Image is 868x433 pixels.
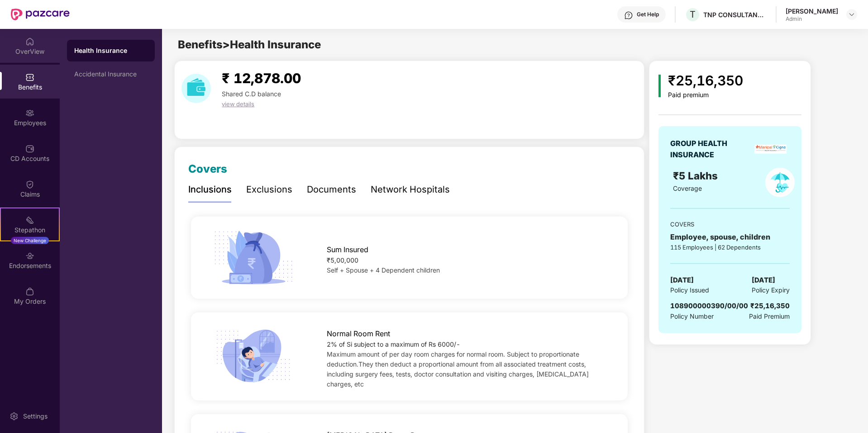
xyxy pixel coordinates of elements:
[670,312,714,320] span: Policy Number
[673,169,720,182] span: ₹5 Lakhs
[10,412,19,421] img: svg+xml;base64,PHN2ZyBpZD0iU2V0dGluZy0yMHgyMCIgeG1sbnM9Imh0dHA6Ly93d3cudzMub3JnLzIwMDAvc3ZnIiB3aW...
[670,243,790,252] div: 115 Employees | 62 Dependents
[658,75,661,97] img: icon
[188,162,227,175] span: Covers
[848,11,855,18] img: svg+xml;base64,PHN2ZyBpZD0iRHJvcGRvd24tMzJ4MzIiIHhtbG5zPSJodHRwOi8vd3d3LnczLm9yZy8yMDAwL3N2ZyIgd2...
[74,71,148,78] div: Accidental Insurance
[246,183,292,197] div: Exclusions
[703,10,767,19] div: TNP CONSULTANCY PRIVATE LIMITED
[222,70,301,86] span: ₹ 12,878.00
[670,231,790,243] div: Employee, spouse, children
[327,266,440,274] span: Self + Spouse + 4 Dependent children
[786,15,838,23] div: Admin
[371,183,450,197] div: Network Hospitals
[210,228,296,287] img: icon
[25,287,34,296] img: svg+xml;base64,PHN2ZyBpZD0iTXlfT3JkZXJzIiBkYXRhLW5hbWU9Ik15IE9yZGVycyIgeG1sbnM9Imh0dHA6Ly93d3cudz...
[668,70,743,91] div: ₹25,16,350
[25,73,34,82] img: svg+xml;base64,PHN2ZyBpZD0iQmVuZWZpdHMiIHhtbG5zPSJodHRwOi8vd3d3LnczLm9yZy8yMDAwL3N2ZyIgd2lkdGg9Ij...
[637,11,659,18] div: Get Help
[20,412,50,421] div: Settings
[222,90,281,98] span: Shared C.D balance
[25,216,34,225] img: svg+xml;base64,PHN2ZyB4bWxucz0iaHR0cDovL3d3dy53My5vcmcvMjAwMC9zdmciIHdpZHRoPSIyMSIgaGVpZ2h0PSIyMC...
[327,350,589,388] span: Maximum amount of per day room charges for normal room. Subject to proportionate deduction.They t...
[25,37,34,46] img: svg+xml;base64,PHN2ZyBpZD0iSG9tZSIgeG1sbnM9Imh0dHA6Ly93d3cudzMub3JnLzIwMDAvc3ZnIiB3aWR0aD0iMjAiIG...
[670,220,790,229] div: COVERS
[624,11,633,20] img: svg+xml;base64,PHN2ZyBpZD0iSGVscC0zMngzMiIgeG1sbnM9Imh0dHA6Ly93d3cudzMub3JnLzIwMDAvc3ZnIiB3aWR0aD...
[188,183,232,197] div: Inclusions
[752,275,775,286] span: [DATE]
[25,108,34,118] img: svg+xml;base64,PHN2ZyBpZD0iRW1wbG95ZWVzIiB4bWxucz0iaHR0cDovL3d3dy53My5vcmcvMjAwMC9zdmciIHdpZHRoPS...
[178,38,321,51] span: Benefits > Health Insurance
[327,339,608,349] div: 2% of Si subject to a maximum of Rs 6000/-
[670,138,749,160] div: GROUP HEALTH INSURANCE
[25,180,34,189] img: svg+xml;base64,PHN2ZyBpZD0iQ2xhaW0iIHhtbG5zPSJodHRwOi8vd3d3LnczLm9yZy8yMDAwL3N2ZyIgd2lkdGg9IjIwIi...
[670,285,709,295] span: Policy Issued
[25,251,34,260] img: svg+xml;base64,PHN2ZyBpZD0iRW5kb3JzZW1lbnRzIiB4bWxucz0iaHR0cDovL3d3dy53My5vcmcvMjAwMC9zdmciIHdpZH...
[222,100,254,108] span: view details
[210,326,296,386] img: icon
[307,183,356,197] div: Documents
[25,144,34,153] img: svg+xml;base64,PHN2ZyBpZD0iQ0RfQWNjb3VudHMiIGRhdGEtbmFtZT0iQ0QgQWNjb3VudHMiIHhtbG5zPSJodHRwOi8vd3...
[11,9,70,20] img: New Pazcare Logo
[327,244,368,255] span: Sum Insured
[1,226,59,235] div: Stepathon
[670,275,694,286] span: [DATE]
[327,328,390,339] span: Normal Room Rent
[749,311,790,321] span: Paid Premium
[690,9,696,20] span: T
[670,301,748,310] span: 108900000390/00/00
[668,91,743,99] div: Paid premium
[74,46,148,55] div: Health Insurance
[786,7,838,15] div: [PERSON_NAME]
[750,301,790,311] div: ₹25,16,350
[673,184,702,192] span: Coverage
[765,168,795,197] img: policyIcon
[327,255,608,265] div: ₹5,00,000
[11,237,49,244] div: New Challenge
[181,74,211,103] img: download
[754,145,787,154] img: insurerLogo
[752,285,790,295] span: Policy Expiry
